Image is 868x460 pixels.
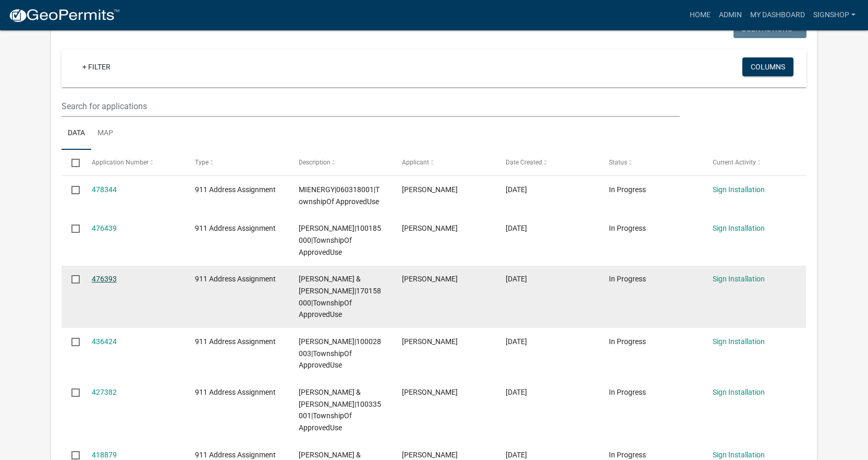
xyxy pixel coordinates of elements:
span: 05/28/2025 [506,388,527,396]
datatable-header-cell: Type [185,150,289,175]
span: Date Created [506,159,542,166]
span: In Progress [609,185,646,194]
a: 427382 [92,388,117,396]
span: 09/10/2025 [506,224,527,232]
button: Columns [742,57,793,76]
a: 478344 [92,185,117,194]
span: NELSON,TIM & GWEN|170158000|TownshipOf ApprovedUse [299,275,381,319]
a: 436424 [92,337,117,346]
a: Sign Installation [713,451,765,459]
span: Type [195,159,209,166]
span: 911 Address Assignment [195,337,276,346]
span: SCHUTTENHELM, LUKE & MIRANDA|100335001|TownshipOf ApprovedUse [299,388,381,432]
a: Sign Installation [713,337,765,346]
datatable-header-cell: Date Created [496,150,600,175]
span: Michelle Burt [402,337,458,346]
span: In Progress [609,388,646,396]
span: 911 Address Assignment [195,451,276,459]
a: + Filter [74,57,119,76]
a: Signshop [809,5,860,25]
a: Home [686,5,715,25]
a: Sign Installation [713,224,765,232]
a: Sign Installation [713,185,765,194]
span: Status [609,159,627,166]
span: 09/15/2025 [506,185,527,194]
span: Applicant [402,159,429,166]
span: In Progress [609,275,646,283]
input: Search for applications [62,96,679,117]
span: Amelia Meiners [402,388,458,396]
span: Current Activity [713,159,756,166]
a: 476393 [92,275,117,283]
span: Michelle Burt [402,224,458,232]
span: Description [299,159,331,166]
span: 911 Address Assignment [195,224,276,232]
datatable-header-cell: Application Number [82,150,186,175]
a: 418879 [92,451,117,459]
datatable-header-cell: Current Activity [703,150,806,175]
a: Admin [715,5,746,25]
a: Sign Installation [713,275,765,283]
span: Michelle Burt [402,185,458,194]
span: In Progress [609,337,646,346]
span: 06/16/2025 [506,337,527,346]
span: Application Number [92,159,149,166]
a: Map [91,117,119,150]
span: DAVIDSON,MARK|100185000|TownshipOf ApprovedUse [299,224,381,256]
a: My Dashboard [746,5,809,25]
span: 911 Address Assignment [195,275,276,283]
a: 476439 [92,224,117,232]
span: In Progress [609,224,646,232]
span: In Progress [609,451,646,459]
datatable-header-cell: Applicant [392,150,496,175]
span: 05/09/2025 [506,451,527,459]
span: MIENERGY|060318001|TownshipOf ApprovedUse [299,185,380,206]
a: Data [62,117,91,150]
span: 911 Address Assignment [195,388,276,396]
a: Sign Installation [713,388,765,396]
datatable-header-cell: Select [62,150,81,175]
datatable-header-cell: Description [289,150,393,175]
span: VOEGEL,KEITH W|100028003|TownshipOf ApprovedUse [299,337,381,370]
span: 09/10/2025 [506,275,527,283]
span: 911 Address Assignment [195,185,276,194]
span: Amelia Meiners [402,451,458,459]
span: Michelle Burt [402,275,458,283]
datatable-header-cell: Status [599,150,703,175]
